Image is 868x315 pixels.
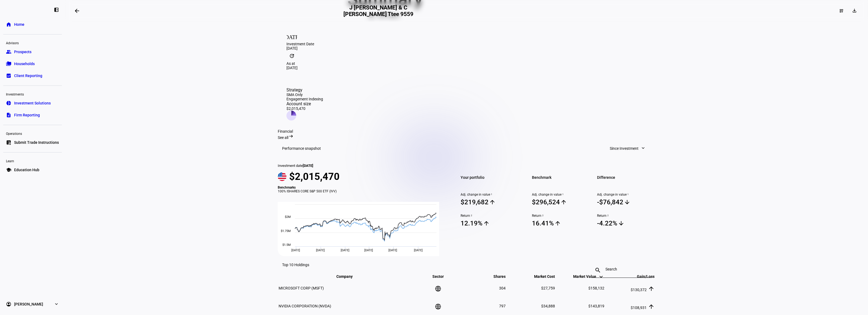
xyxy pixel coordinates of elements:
mat-icon: arrow_right_alt [288,133,294,139]
span: Adj. change in value [461,193,519,196]
sup: 1 [627,193,629,196]
mat-icon: arrow_upward [554,220,561,227]
span: [DATE] [291,249,300,252]
text: $1.5M [282,243,291,247]
div: Investment Date [286,42,647,46]
mat-icon: arrow_upward [489,199,496,205]
div: Investment date [278,164,445,168]
mat-icon: dashboard_customize [839,9,844,13]
span: -4.22% [597,219,655,227]
span: $296,524 [532,198,590,206]
div: Financial [278,129,655,133]
a: bid_landscapeClient Reporting [3,70,62,81]
eth-mat-symbol: list_alt_add [6,140,11,145]
a: folder_copyHouseholds [3,58,62,69]
span: [PERSON_NAME] [14,301,43,307]
span: Company [336,274,361,279]
div: SMA Only [286,93,323,97]
sup: 1 [561,193,564,196]
span: -$76,842 [597,198,655,206]
span: $2,015,470 [289,171,340,182]
h3: Performance snapshot [282,146,321,151]
span: Adj. change in value [597,193,655,196]
span: [DATE] [341,249,349,252]
span: 12.19% [461,219,519,227]
span: Client Reporting [14,73,42,78]
a: pie_chartInvestment Solutions [3,98,62,109]
div: Advisors [3,39,62,46]
text: $2M [285,215,291,219]
a: homeHome [3,19,62,30]
span: Households [14,61,35,66]
eth-mat-symbol: account_circle [6,301,11,307]
text: $1.75M [281,229,291,233]
mat-icon: expand_more [640,145,646,151]
div: Operations [3,129,62,137]
eth-mat-symbol: left_panel_close [54,7,59,12]
mat-icon: arrow_downward [624,199,630,205]
span: Prospects [14,49,31,55]
span: Return [597,214,655,218]
span: Return [532,214,590,218]
mat-icon: [DATE] [286,31,297,42]
span: Sector [428,274,448,279]
span: Your portfolio [461,174,519,181]
span: 797 [499,304,506,308]
span: $158,132 [588,286,604,290]
mat-icon: download [852,8,857,13]
span: 16.41% [532,219,590,227]
div: Learn [3,157,62,164]
span: Market Value [573,274,604,279]
mat-icon: arrow_downward [618,220,624,227]
mat-icon: arrow_upward [648,285,655,292]
div: [DATE] [286,66,647,70]
span: MICROSOFT CORP (MSFT) [279,286,324,290]
a: groupProspects [3,46,62,57]
div: Investments [3,90,62,98]
span: [DATE] [388,249,397,252]
mat-icon: keyboard_arrow_down [598,273,604,280]
span: [DATE] [364,249,373,252]
eth-mat-symbol: description [6,112,11,118]
span: [DATE] [414,249,423,252]
eth-data-table-title: Top 10 Holdings [282,263,309,267]
span: $108,931 [631,306,647,310]
span: Firm Reporting [14,112,40,118]
mat-icon: update [286,50,297,61]
span: Education Hub [14,167,39,173]
span: Shares [485,274,506,279]
div: 100% ISHARES CORE S&P 500 ETF (IVV) [278,189,445,193]
span: Adj. change in value [532,193,590,196]
div: Account size [286,101,323,106]
mat-icon: arrow_upward [483,220,490,227]
mat-icon: arrow_upward [560,199,567,205]
mat-icon: search [591,267,604,273]
span: Benchmark [532,174,590,181]
eth-mat-symbol: home [6,22,11,27]
span: Return [461,214,519,218]
span: Gain/Loss [629,274,655,279]
span: Market Cost [526,274,555,279]
sup: 2 [470,214,472,218]
span: Home [14,22,24,27]
a: descriptionFirm Reporting [3,110,62,120]
eth-mat-symbol: bid_landscape [6,73,11,78]
div: As at [286,61,647,66]
span: 304 [499,286,506,290]
div: Benchmarks [278,186,445,189]
span: Difference [597,174,655,181]
span: [DATE] [316,249,325,252]
div: [DATE] [286,46,647,50]
eth-mat-symbol: folder_copy [6,61,11,66]
span: Since Investment [610,143,639,154]
mat-icon: arrow_upward [648,303,655,310]
eth-mat-symbol: expand_more [54,301,59,307]
input: Search [605,267,637,271]
span: $143,819 [588,304,604,308]
sup: 1 [490,193,492,196]
span: $27,759 [541,286,555,290]
button: Since Investment [604,143,651,154]
mat-icon: arrow_backwards [74,8,80,14]
eth-mat-symbol: pie_chart [6,100,11,106]
eth-mat-symbol: group [6,49,11,55]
